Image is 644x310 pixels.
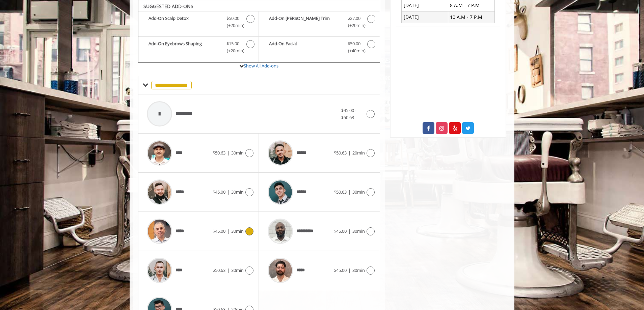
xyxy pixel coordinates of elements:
[226,15,239,22] span: $50.00
[213,267,225,273] span: $50.63
[352,189,365,195] span: 30min
[269,15,341,29] b: Add-On [PERSON_NAME] Trim
[231,228,244,234] span: 30min
[352,267,365,273] span: 30min
[344,22,364,29] span: (+20min )
[334,189,347,195] span: $50.63
[227,189,230,195] span: |
[348,189,351,195] span: |
[348,40,360,47] span: $50.00
[231,189,244,195] span: 30min
[227,228,230,234] span: |
[213,228,225,234] span: $45.00
[213,150,225,156] span: $50.63
[143,3,193,9] b: SUGGESTED ADD-ONS
[348,15,360,22] span: $27.00
[231,150,244,156] span: 30min
[262,15,376,31] label: Add-On Beard Trim
[227,150,230,156] span: |
[223,47,243,54] span: (+20min )
[448,11,494,23] td: 10 A.M - 7 P.M
[142,15,255,31] label: Add-On Scalp Detox
[149,40,220,54] b: Add-On Eyebrows Shaping
[334,267,347,273] span: $45.00
[226,40,239,47] span: $15.00
[142,40,255,56] label: Add-On Eyebrows Shaping
[352,150,365,156] span: 20min
[262,40,376,56] label: Add-On Facial
[227,267,230,273] span: |
[348,150,351,156] span: |
[334,150,347,156] span: $50.63
[223,22,243,29] span: (+20min )
[348,228,351,234] span: |
[402,11,448,23] td: [DATE]
[344,47,364,54] span: (+40min )
[213,189,225,195] span: $45.00
[352,228,365,234] span: 30min
[149,15,220,29] b: Add-On Scalp Detox
[341,107,356,120] span: $45.00 - $50.63
[348,267,351,273] span: |
[269,40,341,54] b: Add-On Facial
[244,63,278,69] a: Show All Add-ons
[334,228,347,234] span: $45.00
[231,267,244,273] span: 30min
